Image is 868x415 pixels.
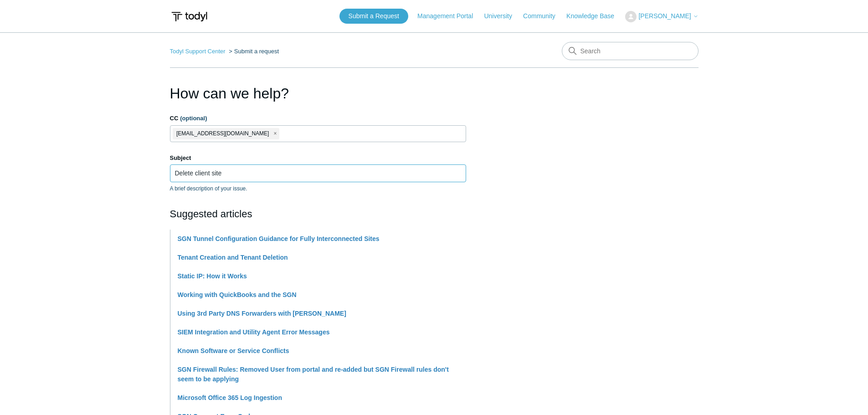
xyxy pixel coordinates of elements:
input: Search [562,42,699,60]
img: Todyl Support Center Help Center home page [170,8,209,25]
p: A brief description of your issue. [170,184,466,193]
li: Todyl Support Center [170,48,227,55]
a: University [484,11,521,21]
a: Static IP: How it Works [178,272,247,280]
a: Submit a Request [339,9,408,24]
a: Microsoft Office 365 Log Ingestion [178,394,282,401]
label: CC [170,114,466,123]
a: SIEM Integration and Utility Agent Error Messages [178,328,330,336]
span: (optional) [180,115,207,122]
li: Submit a request [227,48,279,55]
a: Using 3rd Party DNS Forwarders with [PERSON_NAME] [178,310,346,317]
a: SGN Firewall Rules: Removed User from portal and re-added but SGN Firewall rules don't seem to be... [178,366,449,383]
a: Todyl Support Center [170,48,226,55]
button: [PERSON_NAME] [625,11,698,22]
a: Community [523,11,565,21]
h1: How can we help? [170,82,466,104]
a: Knowledge Base [566,11,623,21]
span: [PERSON_NAME] [638,12,691,20]
a: Management Portal [417,11,482,21]
a: Working with QuickBooks and the SGN [178,291,297,298]
span: [EMAIL_ADDRESS][DOMAIN_NAME] [176,128,269,139]
h2: Suggested articles [170,206,466,221]
a: Known Software or Service Conflicts [178,347,289,354]
a: Tenant Creation and Tenant Deletion [178,254,288,261]
span: close [273,128,277,139]
a: SGN Tunnel Configuration Guidance for Fully Interconnected Sites [178,235,380,242]
label: Subject [170,154,466,163]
